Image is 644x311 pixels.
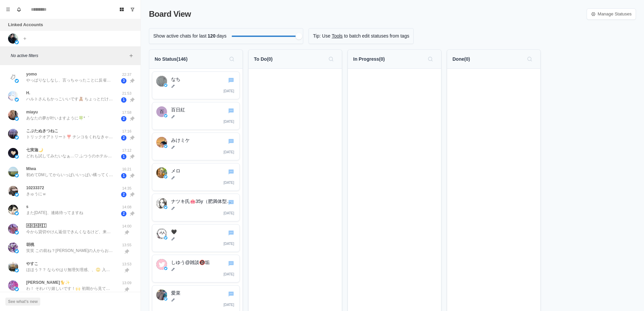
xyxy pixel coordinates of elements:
[26,286,113,292] p: わ！ それバリ嬉しいです！🙌 初期から見ていただけるのは本気で嬉しい！ ちょっとピン留めさせていただきます！ イズミさん新規募集、、、強いですね、、！ 俺忙しくは無いです💦 たぶん返信スピードで...
[171,198,235,205] p: ナツキ氏🐽35y（肥満体型界隈）
[171,167,235,174] p: メロ
[207,33,217,40] span: 120
[26,191,46,197] p: きゅうにｗ
[8,72,18,82] img: picture
[15,287,19,291] img: picture
[149,8,191,20] p: Board View
[11,53,127,59] p: No active filters
[224,211,234,216] p: [DATE]
[254,56,273,63] p: To Do ( 0 )
[15,173,19,177] img: picture
[118,110,135,115] p: 17:58
[226,54,237,64] button: Search
[171,228,235,236] p: 🖤
[3,4,13,15] button: Menu
[164,297,167,301] img: twitter
[164,84,167,87] img: twitter
[156,76,167,87] img: なち
[217,33,227,40] p: days
[8,21,43,28] p: Linked Accounts
[26,115,89,121] p: あなたの夢が叶いますように🍀*゜
[8,205,18,215] img: picture
[26,229,113,235] p: 今から貸切やけん返信できんくなるけど、来週お泊まりでもショートでも行けそうやったら日時場所時間送っとってくれたら貸切終わりオーダー作る！！ 会いたい言ってくれすぎて俺もバリ会いたさ限界、、！
[118,148,135,153] p: 17:12
[171,290,235,297] p: 愛菜
[452,56,470,63] p: Done ( 0 )
[26,185,44,191] p: 10233372
[15,230,19,235] img: picture
[13,4,24,15] button: Notifications
[156,228,167,239] img: 🖤
[121,192,126,197] span: 2
[156,259,167,270] img: しゆう@雑談🔞垢
[121,116,126,121] span: 2
[224,272,234,277] p: [DATE]
[15,249,19,253] img: picture
[5,298,40,306] button: See what's new
[227,138,235,145] button: Go to chat
[425,54,436,64] button: Search
[118,242,135,248] p: 13:55
[164,114,167,117] img: twitter
[118,128,135,134] p: 17:16
[8,129,18,139] img: picture
[152,163,240,191] div: Go to chatメロtwitterメロ[DATE]
[26,210,83,216] p: また[DATE]、連絡待ってますね
[118,91,135,96] p: 21:53
[171,76,235,83] p: なち
[26,134,113,140] p: トリックオアトリート❣️ チンコをくれなきゃイタズラするぞ😜笑笑 [PERSON_NAME]がコスプレしても気持ち悪いだけだしねぇ😭
[227,229,235,237] button: Go to chat
[313,33,330,40] p: Tip: Use
[171,137,235,144] p: みけミケ
[26,267,113,273] p: ほほう？？ ならやはり無理矢理感、、🙄 入るは入るはずやけん、筋繊維とかを伸ばしていくしか🙄 笑笑 スイスポここで！？笑 突然どうした！？
[332,33,343,40] a: Tools
[152,255,240,282] div: Go to chatしゆう@雑談🔞垢twitterしゆう@雑談🔞垢[DATE]
[121,78,126,84] span: 3
[8,224,18,234] img: picture
[15,98,19,102] img: picture
[587,8,636,20] a: Manage Statuses
[118,223,135,229] p: 14:00
[224,180,234,185] p: [DATE]
[118,72,135,77] p: 22:37
[171,259,235,266] p: しゆう@雑談🔞垢
[353,56,385,63] p: In Progress ( 0 )
[152,133,240,160] div: Go to chatみけミケtwitterみけミケ[DATE]
[224,119,234,124] p: [DATE]
[152,102,240,130] div: Go to chat百日紅twitter百日紅[DATE]
[224,89,234,94] p: [DATE]
[121,97,126,103] span: 1
[8,110,18,120] img: picture
[156,137,167,148] img: みけミケ
[15,268,19,272] img: picture
[227,107,235,114] button: Go to chat
[227,168,235,175] button: Go to chat
[8,91,18,101] img: picture
[26,147,43,153] p: 七実迦🌙
[171,106,235,113] p: 百日紅
[155,56,187,63] p: No Status ( 146 )
[118,280,135,286] p: 13:09
[152,71,240,99] div: Go to chatなちtwitterなち[DATE]
[152,194,240,221] div: Go to chatナツキ氏🐽35y（肥満体型界隈）twitterナツキ氏🐽35y（肥満体型界隈）[DATE]
[118,186,135,191] p: 14:35
[164,145,167,148] img: twitter
[160,106,164,117] div: 百日紅
[15,193,19,197] img: picture
[26,153,113,159] p: どれも試してみたいなぁ…♡ ふつうのホテルで声我慢してゆっくりされるのとか、たぶん蕩ける…
[127,52,135,60] button: Add filters
[164,175,167,178] img: twitter
[296,33,302,40] div: Filter by activity days
[118,261,135,267] p: 13:53
[15,40,19,44] img: picture
[26,279,70,286] p: [PERSON_NAME]🐈️✨️
[121,154,126,159] span: 1
[8,262,18,272] img: picture
[15,79,19,83] img: picture
[153,33,207,40] p: Show active chats for last
[26,261,38,267] p: やすこ
[21,35,29,43] button: Add account
[156,290,167,300] img: 愛菜
[121,135,126,141] span: 2
[156,167,167,178] img: メロ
